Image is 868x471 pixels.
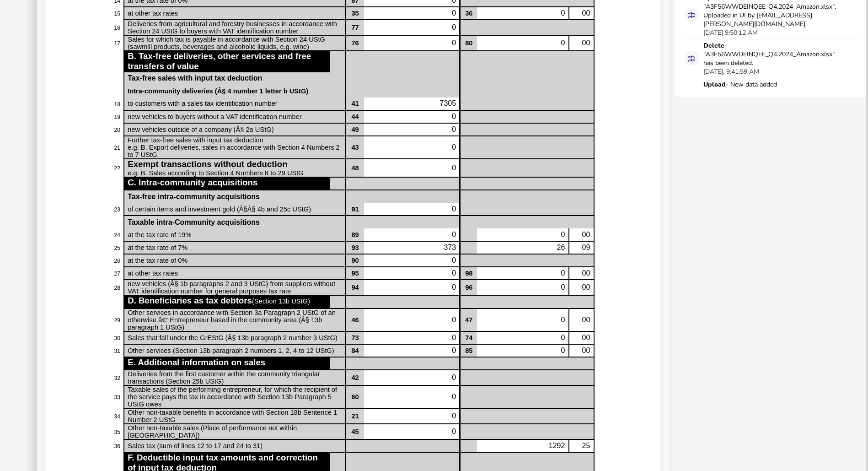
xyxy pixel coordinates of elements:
span: 91 [351,206,359,213]
span: 30 [114,335,120,341]
span: 0 [452,374,456,381]
span: 96 [465,284,472,291]
span: new vehicles outside of a company (Â§ 2a UStG) [128,126,273,133]
span: 35 [351,10,359,17]
span: 84 [351,347,359,354]
span: of certain items and investment gold (Â§Â§ 4b and 25c UStG) [128,206,311,213]
span: 0 [452,393,456,401]
span: 0 [452,125,456,133]
span: Sales tax (sum of lines 12 to 17 and 24 to 31) [128,442,263,449]
span: 42 [351,374,359,381]
span: 43 [351,144,359,151]
span: 00 [582,346,590,354]
span: 09 [582,244,590,251]
span: 0 [452,143,456,151]
span: 0 [452,269,456,277]
span: at the tax rate of 19% [128,231,191,238]
span: Other non-taxable sales (Place of performance not within [GEOGRAPHIC_DATA]) [128,424,297,439]
div: [DATE], 9:41:59 AM [703,67,759,76]
span: Other services (Section 13b paragraph 2 numbers 1, 2, 4 to 12 UStG) [128,347,334,354]
span: new vehicles (Â§ 1b paragraphs 2 and 3 UStG) from suppliers without VAT identification number for... [128,280,335,295]
span: 0 [452,334,456,341]
span: 31 [114,348,120,354]
span: C. Intra-community acquisitions [128,178,257,187]
span: 24 [114,232,120,238]
span: Deliveries from the first customer within the community triangular transactions (Section 25b UStG) [128,370,320,385]
span: 0 [561,231,565,238]
span: 36 [465,10,472,17]
div: [DATE] 9:50:12 AM [703,28,758,37]
span: 32 [114,375,120,381]
span: 80 [465,39,472,47]
span: 23 [114,206,120,213]
span: (Section 13b UStG) [252,298,310,305]
span: 85 [465,347,472,354]
span: Exempt transactions without deduction [128,159,287,169]
span: Deliveries from agricultural and forestry businesses in accordance with Section 24 UStG to buyers... [128,20,337,35]
span: 0 [561,283,565,291]
span: 0 [452,9,456,17]
span: 0 [452,113,456,120]
span: 36 [114,443,120,449]
span: 19 [114,114,120,120]
span: Further tax-free sales with input tax deduction [128,136,263,144]
span: 17 [114,40,120,47]
span: 0 [561,9,565,17]
span: 90 [351,257,359,264]
span: 16 [114,25,120,31]
i: Data for this filing changed [688,55,695,62]
span: at other tax rates [128,10,178,17]
span: Sales that fall under the GrEStG (Â§ 13b paragraph 2 number 3 UStG) [128,334,338,341]
span: Taxable intra-Community acquisitions [128,218,260,226]
span: 27 [114,271,120,277]
span: 33 [114,394,120,401]
div: - New data added "A3F56WWDEINQEE_Q4.2024_Amazon.xlsx". Uploaded in UI by [EMAIL_ADDRESS][PERSON_N... [703,80,841,115]
span: 41 [351,100,359,107]
span: e.g. B. Export deliveries, sales in accordance with Section 4 Numbers 2 to 7 UStG [128,144,340,158]
span: to customers with a sales tax identification number [128,100,277,107]
span: 98 [465,270,472,277]
span: e.g. B. Sales according to Section 4 Numbers 8 to 29 UStG [128,169,304,177]
span: 0 [561,346,565,354]
span: 0 [452,256,456,264]
span: 0 [452,283,456,291]
span: 29 [114,317,120,324]
span: 73 [351,334,359,341]
span: 49 [351,126,359,133]
span: Other non-taxable benefits in accordance with Section 18b Sentence 1 Number 2 UStG [128,409,337,423]
span: 26 [557,244,565,251]
span: 95 [351,270,359,277]
span: 0 [452,316,456,324]
span: 21 [114,145,120,151]
span: 00 [582,9,590,17]
span: E. Additional information on sales [128,357,265,367]
span: 48 [351,164,359,172]
span: 60 [351,393,359,401]
span: 00 [582,316,590,324]
span: 18 [114,101,120,108]
span: at the tax rate of 7% [128,244,188,251]
span: 15 [114,11,120,17]
span: Intra-community deliveries (Â§ 4 number 1 letter b UStG) [128,87,308,95]
span: 0 [452,428,456,435]
span: 77 [351,24,359,31]
span: 20 [114,127,120,133]
span: at other tax rates [128,270,178,277]
span: 46 [351,316,359,324]
span: 0 [561,334,565,341]
span: 25 [114,245,120,251]
span: 76 [351,39,359,47]
div: - "A3F56WWDEINQEE_Q4.2024_Amazon.xlsx" has been deleted. [703,41,841,67]
span: 1292 [549,442,565,449]
span: 0 [452,23,456,31]
span: 373 [444,244,456,251]
span: 0 [561,39,565,47]
span: Sales for which tax is payable in accordance with Section 24 UStG (sawmill products, beverages an... [128,36,325,50]
span: Taxable sales of the performing entrepreneur, for which the recipient of the service pays the tax... [128,386,337,408]
span: 22 [114,165,120,172]
span: 00 [582,269,590,277]
span: 47 [465,316,472,324]
span: 00 [582,334,590,341]
span: 34 [114,413,120,420]
span: Other services in accordance with Section 3a Paragraph 2 UStG of an otherwise â€“ Entrepreneur ba... [128,309,336,331]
